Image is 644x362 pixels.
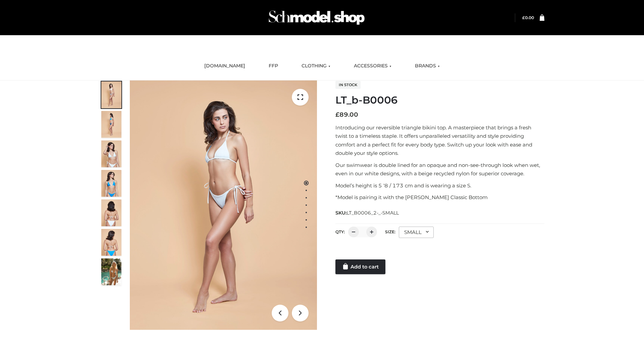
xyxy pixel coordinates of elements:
[335,229,345,234] label: QTY:
[335,193,544,202] p: *Model is pairing it with the [PERSON_NAME] Classic Bottom
[297,59,335,73] a: CLOTHING
[199,59,250,73] a: [DOMAIN_NAME]
[335,209,399,217] span: SKU:
[335,111,358,118] bdi: 89.00
[101,111,121,138] img: ArielClassicBikiniTop_CloudNine_AzureSky_OW114ECO_2-scaled.jpg
[101,229,121,256] img: ArielClassicBikiniTop_CloudNine_AzureSky_OW114ECO_8-scaled.jpg
[335,111,339,118] span: £
[101,199,121,226] img: ArielClassicBikiniTop_CloudNine_AzureSky_OW114ECO_7-scaled.jpg
[522,15,525,20] span: £
[335,181,544,190] p: Model’s height is 5 ‘8 / 173 cm and is wearing a size S.
[410,59,445,73] a: BRANDS
[335,81,361,89] span: In stock
[101,258,121,285] img: Arieltop_CloudNine_AzureSky2.jpg
[522,15,534,20] bdi: 0.00
[349,59,396,73] a: ACCESSORIES
[335,123,544,158] p: Introducing our reversible triangle bikini top. A masterpiece that brings a fresh twist to a time...
[101,81,121,108] img: ArielClassicBikiniTop_CloudNine_AzureSky_OW114ECO_1-scaled.jpg
[266,4,367,31] img: Schmodel Admin 964
[346,210,399,216] span: LT_B0006_2-_-SMALL
[399,227,434,238] div: SMALL
[101,140,121,167] img: ArielClassicBikiniTop_CloudNine_AzureSky_OW114ECO_3-scaled.jpg
[335,259,385,274] a: Add to cart
[522,15,534,20] a: £0.00
[264,59,283,73] a: FFP
[130,80,317,330] img: ArielClassicBikiniTop_CloudNine_AzureSky_OW114ECO_1
[385,229,395,234] label: Size:
[335,161,544,178] p: Our swimwear is double lined for an opaque and non-see-through look when wet, even in our white d...
[335,94,544,106] h1: LT_b-B0006
[101,170,121,197] img: ArielClassicBikiniTop_CloudNine_AzureSky_OW114ECO_4-scaled.jpg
